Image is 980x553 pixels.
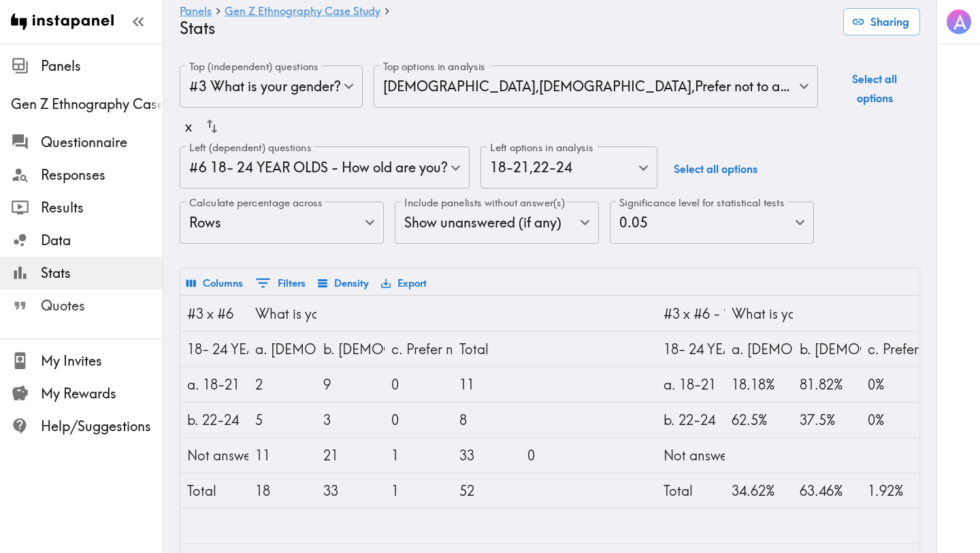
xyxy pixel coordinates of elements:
[459,438,514,473] div: 33
[187,296,242,331] div: #3 x #6
[664,473,718,508] div: Total
[459,402,514,437] div: 8
[391,332,446,366] div: c. Prefer not to answer
[255,332,310,366] div: a. Male
[374,65,818,108] div: [DEMOGRAPHIC_DATA] , [DEMOGRAPHIC_DATA] , Prefer not to answer
[187,332,242,366] div: 18- 24 YEAR OLDS - How old are you?
[41,384,163,403] span: My Rewards
[41,165,163,185] span: Responses
[829,65,920,112] button: Select all options
[11,95,163,114] span: Gen Z Ethnography Case Study
[255,367,310,402] div: 2
[252,271,309,295] button: Show filters
[255,402,310,437] div: 5
[668,146,763,191] button: Select all options
[187,402,242,437] div: b. 22-24
[378,272,430,295] button: Export
[459,473,514,508] div: 52
[180,146,470,189] div: #6 18- 24 YEAR OLDS - How old are you?
[383,59,485,74] label: Top options in analysis
[225,5,380,18] a: Gen Z Ethnography Case Study
[732,367,786,402] div: 18.18%
[255,438,310,473] div: 11
[953,10,966,34] span: A
[868,473,922,508] div: 1.92%
[187,438,242,473] div: Not answered
[255,473,310,508] div: 18
[391,402,446,437] div: 0
[180,65,363,108] div: #3 What is your gender?
[868,402,922,437] div: 0%
[323,402,378,437] div: 3
[527,438,582,473] div: 0
[189,140,311,155] label: Left (dependent) questions
[480,146,657,189] div: 18-21 , 22-24
[732,473,786,508] div: 34.62%
[395,202,599,244] div: Show unanswered (if any)
[41,296,163,315] span: Quotes
[732,402,786,437] div: 62.5%
[185,112,192,141] div: x
[189,195,323,210] label: Calculate percentage across
[41,133,163,152] span: Questionnaire
[404,195,565,210] label: Include panelists without answer(s)
[180,18,832,38] h4: Stats
[868,367,922,402] div: 0%
[664,367,718,402] div: a. 18-21
[664,296,718,331] div: #3 x #6 - % Totals by Row
[187,473,242,508] div: Total
[41,57,163,76] span: Panels
[189,59,318,74] label: Top (independent) questions
[732,332,786,366] div: a. Male
[800,332,854,366] div: b. Female
[41,351,163,370] span: My Invites
[459,367,514,402] div: 11
[619,195,784,210] label: Significance level for statistical tests
[323,332,378,366] div: b. Female
[490,140,593,155] label: Left options in analysis
[732,296,786,331] div: What is your gender?
[391,473,446,508] div: 1
[180,5,212,18] a: Panels
[323,438,378,473] div: 21
[255,296,310,331] div: What is your gender?
[945,8,973,35] button: A
[664,402,718,437] div: b. 22-24
[391,438,446,473] div: 1
[391,367,446,402] div: 0
[800,473,854,508] div: 63.46%
[183,272,246,295] button: Select columns
[323,367,378,402] div: 9
[843,8,920,35] button: Sharing
[664,332,718,366] div: 18- 24 YEAR OLDS - How old are you?
[800,367,854,402] div: 81.82%
[868,332,922,366] div: c. Prefer not to answer
[323,473,378,508] div: 33
[187,367,242,402] div: a. 18-21
[314,272,372,295] button: Density
[180,202,384,244] div: Rows
[41,231,163,250] span: Data
[459,332,514,366] div: Total
[41,264,163,283] span: Stats
[41,417,163,436] span: Help/Suggestions
[664,438,718,473] div: Not answered
[610,202,814,244] div: 0.05
[41,198,163,217] span: Results
[800,402,854,437] div: 37.5%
